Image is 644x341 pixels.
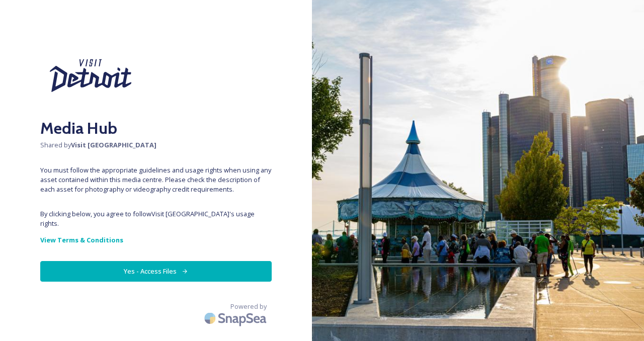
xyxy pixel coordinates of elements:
img: SnapSea Logo [201,306,272,330]
span: Powered by [230,302,267,311]
button: Yes - Access Files [40,261,272,282]
strong: View Terms & Conditions [40,235,123,244]
a: View Terms & Conditions [40,234,272,246]
span: Shared by [40,140,272,150]
span: By clicking below, you agree to follow Visit [GEOGRAPHIC_DATA] 's usage rights. [40,209,272,228]
img: Visit%20Detroit%20New%202024.svg [40,40,141,111]
strong: Visit [GEOGRAPHIC_DATA] [71,140,156,149]
span: You must follow the appropriate guidelines and usage rights when using any asset contained within... [40,165,272,195]
h2: Media Hub [40,116,272,140]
